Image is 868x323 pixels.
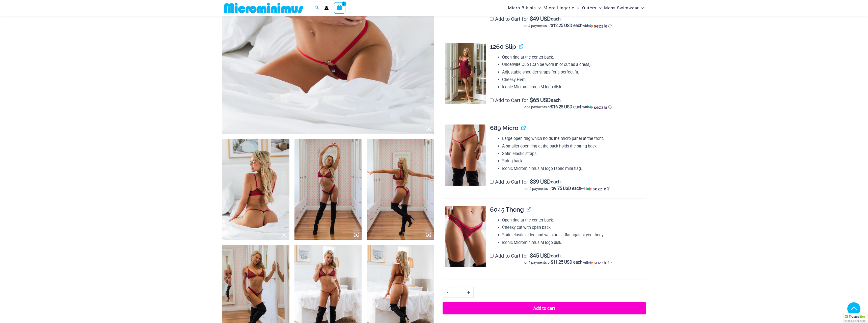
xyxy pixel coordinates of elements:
span: Menu Toggle [596,2,602,14]
img: Sezzle [588,187,606,191]
li: A smaller open ring at the back holds the string back. [502,142,646,150]
img: Sezzle [589,24,607,28]
span: 39 USD [530,179,551,184]
div: or 4 payments of$9.75 USD eachwithSezzle Click to learn more about Sezzle [490,186,646,191]
img: Guilty Pleasures Red 1045 Bra 6045 Thong [367,139,434,240]
li: Iconic Microminimus M logo disk. [502,83,646,91]
img: Guilty Pleasures Red 689 Micro [445,125,486,186]
a: + [464,287,474,298]
img: Guilty Pleasures Red 1260 Slip [445,43,486,104]
label: Add to Cart for [490,179,646,191]
a: Micro BikinisMenu ToggleMenu Toggle [507,2,542,14]
div: or 4 payments of with [490,105,646,110]
span: $ [530,179,533,185]
span: $16.25 USD each [551,104,582,109]
img: Sezzle [589,105,607,110]
span: 6045 Thong [490,206,524,213]
a: View Shopping Cart, empty [334,2,345,14]
span: $ [530,16,533,22]
img: Guilty Pleasures Red 1045 Bra 689 Micro [222,139,289,240]
span: 65 USD [530,98,551,103]
li: Adjustable shoulder straps for a perfect fit. [502,68,646,76]
div: or 4 payments of with [490,186,646,191]
span: $12.25 USD each [551,23,582,28]
input: Add to Cart for$45 USD eachor 4 payments of$11.25 USD eachwithSezzle Click to learn more about Se... [490,254,494,258]
span: each [551,98,561,103]
div: or 4 payments of$11.25 USD eachwithSezzle Click to learn more about Sezzle [490,260,646,265]
input: Product quantity [452,287,464,298]
span: Menu Toggle [639,2,644,14]
span: 1260 Slip [490,43,516,50]
a: Mens SwimwearMenu ToggleMenu Toggle [603,2,645,14]
span: 45 USD [530,253,551,258]
span: $ [530,253,533,259]
nav: Site Navigation [506,1,646,15]
span: Micro Lingerie [544,2,574,14]
label: Add to Cart for [490,253,646,265]
li: Satin elastic at leg and waist to sit flat against your body. [502,231,646,239]
a: Account icon link [324,6,329,10]
a: Search icon link [315,5,319,11]
img: Guilty Pleasures Red 6045 Thong [445,206,486,267]
li: Cheeky Hem. [502,76,646,84]
a: Micro LingerieMenu ToggleMenu Toggle [542,2,581,14]
span: $11.25 USD each [551,260,582,265]
span: $9.75 USD each [552,186,581,191]
img: Guilty Pleasures Red 1045 Bra 6045 Thong [294,139,362,240]
span: Outers [582,2,596,14]
span: Mens Swimwear [604,2,639,14]
li: Cheeky cut with open back. [502,224,646,231]
div: or 4 payments of with [490,23,646,28]
span: Menu Toggle [536,2,541,14]
li: Satin elastic straps. [502,150,646,158]
img: Sezzle [589,260,607,265]
button: Add to cart [443,302,646,314]
div: or 4 payments of$12.25 USD eachwithSezzle Click to learn more about Sezzle [490,23,646,28]
span: each [551,253,561,258]
span: 689 Micro [490,124,518,132]
span: Micro Bikinis [508,2,536,14]
a: OutersMenu ToggleMenu Toggle [581,2,603,14]
div: or 4 payments of$16.25 USD eachwithSezzle Click to learn more about Sezzle [490,105,646,110]
li: Open ring at the center back. [502,216,646,224]
span: 49 USD [530,16,551,21]
a: - [443,287,452,298]
img: MM SHOP LOGO FLAT [222,2,305,14]
li: Open ring at the center back. [502,54,646,61]
input: Add to Cart for$49 USD eachor 4 payments of$12.25 USD eachwithSezzle Click to learn more about Se... [490,17,494,21]
li: String back. [502,157,646,165]
span: each [551,179,561,184]
div: or 4 payments of with [490,260,646,265]
li: Iconic Microminimus M logo fabric mini flag. [502,165,646,172]
input: Add to Cart for$39 USD eachor 4 payments of$9.75 USD eachwithSezzle Click to learn more about Sezzle [490,180,494,184]
label: Add to Cart for [490,97,646,110]
div: TrustedSite Certified [844,313,867,323]
li: Underwire Cup (Can be worn in or out as a dress). [502,61,646,68]
span: Menu Toggle [574,2,579,14]
span: each [551,16,561,21]
li: Iconic Microminimus M logo disk. [502,239,646,246]
input: Add to Cart for$65 USD eachor 4 payments of$16.25 USD eachwithSezzle Click to learn more about Se... [490,98,494,102]
span: $ [530,97,533,103]
li: Large open ring which holds the micro panel at the front. [502,135,646,142]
